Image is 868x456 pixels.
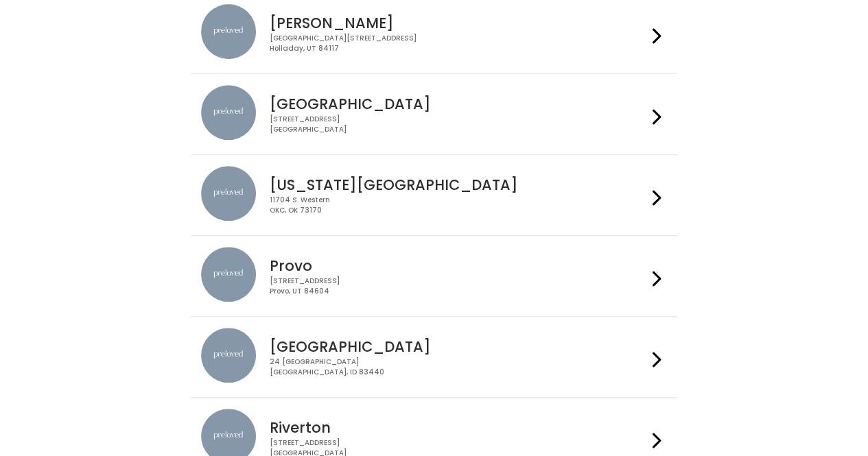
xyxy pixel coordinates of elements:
img: preloved location [201,247,256,302]
div: [GEOGRAPHIC_DATA][STREET_ADDRESS] Holladay, UT 84117 [270,34,647,53]
a: preloved location [PERSON_NAME] [GEOGRAPHIC_DATA][STREET_ADDRESS]Holladay, UT 84117 [201,4,667,62]
h4: Provo [270,258,647,274]
h4: [PERSON_NAME] [270,15,647,31]
img: preloved location [201,4,256,59]
div: 24 [GEOGRAPHIC_DATA] [GEOGRAPHIC_DATA], ID 83440 [270,357,647,377]
div: [STREET_ADDRESS] Provo, UT 84604 [270,276,647,296]
img: preloved location [201,328,256,383]
div: 11704 S. Western OKC, OK 73170 [270,195,647,215]
a: preloved location Provo [STREET_ADDRESS]Provo, UT 84604 [201,247,667,305]
h4: [GEOGRAPHIC_DATA] [270,339,647,355]
div: [STREET_ADDRESS] [GEOGRAPHIC_DATA] [270,115,647,134]
h4: Riverton [270,420,647,435]
h4: [GEOGRAPHIC_DATA] [270,96,647,112]
img: preloved location [201,85,256,140]
a: preloved location [GEOGRAPHIC_DATA] 24 [GEOGRAPHIC_DATA][GEOGRAPHIC_DATA], ID 83440 [201,328,667,386]
a: preloved location [GEOGRAPHIC_DATA] [STREET_ADDRESS][GEOGRAPHIC_DATA] [201,85,667,143]
img: preloved location [201,166,256,221]
h4: [US_STATE][GEOGRAPHIC_DATA] [270,177,647,193]
a: preloved location [US_STATE][GEOGRAPHIC_DATA] 11704 S. WesternOKC, OK 73170 [201,166,667,224]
